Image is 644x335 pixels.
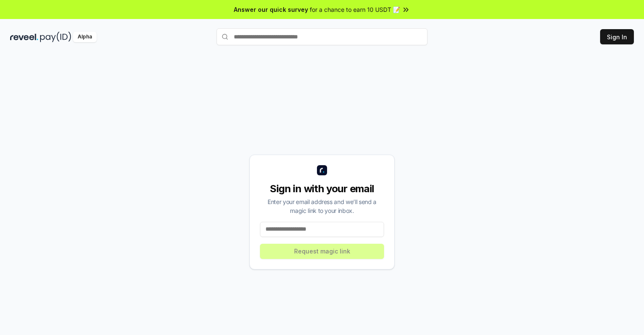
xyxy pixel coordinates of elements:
[10,32,38,42] img: reveel_dark
[317,165,327,175] img: logo_small
[234,5,308,14] span: Answer our quick survey
[310,5,400,14] span: for a chance to earn 10 USDT 📝
[260,182,384,196] div: Sign in with your email
[600,29,634,44] button: Sign In
[260,197,384,215] div: Enter your email address and we’ll send a magic link to your inbox.
[73,32,97,42] div: Alpha
[40,32,71,42] img: pay_id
